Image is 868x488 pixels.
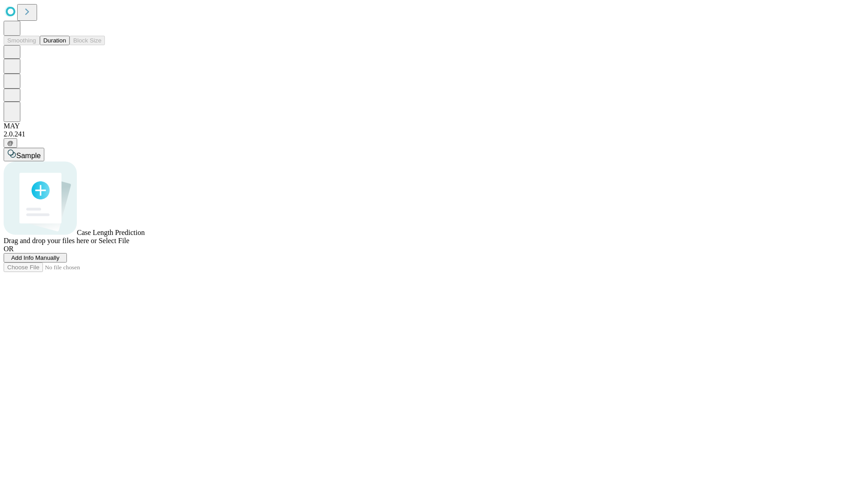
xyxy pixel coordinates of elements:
[4,36,40,45] button: Smoothing
[99,237,129,244] span: Select File
[4,122,864,130] div: MAY
[4,237,97,244] span: Drag and drop your files here or
[16,152,41,160] span: Sample
[4,130,864,138] div: 2.0.241
[77,229,145,236] span: Case Length Prediction
[11,254,60,261] span: Add Info Manually
[4,253,67,263] button: Add Info Manually
[4,138,17,148] button: @
[4,148,44,161] button: Sample
[4,245,14,253] span: OR
[70,36,105,45] button: Block Size
[7,140,14,146] span: @
[40,36,70,45] button: Duration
